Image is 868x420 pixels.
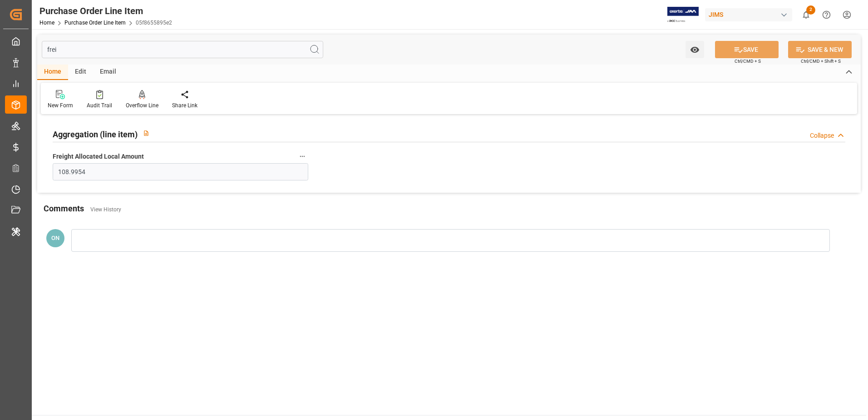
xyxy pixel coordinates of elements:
[44,202,84,215] h2: Comments
[296,150,308,162] button: Freight Allocated Local Amount
[810,131,834,140] div: Collapse
[806,5,815,15] span: 2
[735,58,761,65] span: Ctrl/CMD + S
[39,20,54,26] a: Home
[51,235,59,241] span: ON
[93,65,123,80] div: Email
[705,8,792,21] div: JIMS
[39,4,172,18] div: Purchase Order Line Item
[68,65,93,80] div: Edit
[715,41,779,58] button: SAVE
[801,58,841,65] span: Ctrl/CMD + Shift + S
[42,41,323,58] input: Search Fields
[667,7,699,23] img: Exertis%20JAM%20-%20Email%20Logo.jpg_1722504956.jpg
[172,101,197,110] div: Share Link
[796,5,816,25] button: show 2 new notifications
[705,6,796,23] button: JIMS
[64,20,126,26] a: Purchase Order Line Item
[87,101,112,110] div: Audit Trail
[37,65,68,80] div: Home
[686,41,704,58] button: open menu
[48,101,73,110] div: New Form
[126,101,158,110] div: Overflow Line
[53,152,144,161] span: Freight Allocated Local Amount
[788,41,852,58] button: SAVE & NEW
[816,5,837,25] button: Help Center
[90,206,121,213] a: View History
[53,128,138,140] h2: Aggregation (line item)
